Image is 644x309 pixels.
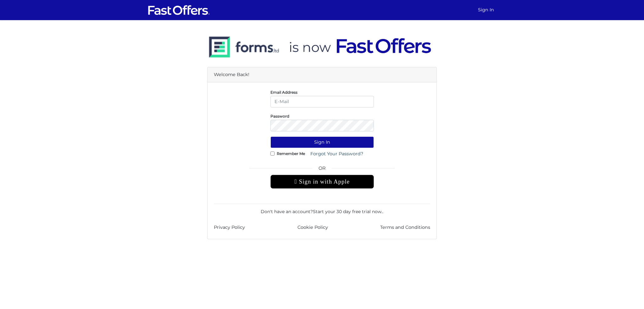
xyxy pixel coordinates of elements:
a: Forgot Your Password? [306,148,367,160]
label: Email Address [270,91,297,93]
a: Sign In [475,4,497,16]
div: Don't have an account? . [214,204,430,215]
a: Terms and Conditions [380,224,430,231]
span: OR [270,165,374,175]
label: Password [270,115,289,117]
div: Welcome Back! [208,67,436,82]
button: Sign In [270,136,374,148]
a: Start your 30 day free trial now. [313,209,382,214]
a: Cookie Policy [297,224,328,231]
a: Privacy Policy [214,224,245,231]
input: E-Mail [270,96,374,108]
div: Sign in with Apple [270,175,374,189]
label: Remember Me [277,153,305,154]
